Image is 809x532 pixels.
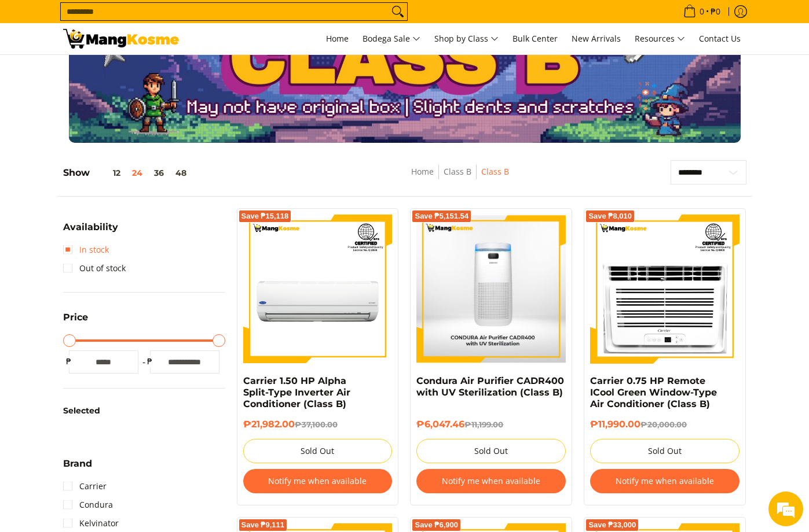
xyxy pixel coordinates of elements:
[63,223,118,241] summary: Open
[635,32,685,46] span: Resources
[434,32,499,46] span: Shop by Class
[590,375,717,409] a: Carrier 0.75 HP Remote ICool Green Window-Type Air Conditioner (Class B)
[243,419,393,430] h6: ₱21,982.00
[590,469,740,493] button: Notify me when available
[334,165,587,191] nav: Breadcrumbs
[415,522,458,529] span: Save ₱6,900
[464,420,503,429] del: ₱11,199.00
[566,23,627,54] a: New Arrivals
[363,32,420,46] span: Bodega Sale
[590,439,740,463] button: Sold Out
[416,469,566,493] button: Notify me when available
[148,168,170,178] button: 36
[513,33,558,44] span: Bulk Center
[629,23,691,54] a: Resources
[693,23,746,54] a: Contact Us
[416,439,566,463] button: Sold Out
[588,213,632,220] span: Save ₱8,010
[326,33,349,44] span: Home
[415,213,468,220] span: Save ₱5,151.54
[411,166,434,177] a: Home
[444,166,471,177] a: Class B
[572,33,621,44] span: New Arrivals
[191,23,746,54] nav: Main Menu
[295,420,338,429] del: ₱37,100.00
[699,33,741,44] span: Contact Us
[416,375,564,398] a: Condura Air Purifier CADR400 with UV Sterilization (Class B)
[588,522,636,529] span: Save ₱33,000
[389,3,407,20] button: Search
[416,419,566,430] h6: ₱6,047.46
[481,165,509,179] span: Class B
[63,313,88,322] span: Price
[320,23,354,54] a: Home
[429,23,504,54] a: Shop by Class
[63,313,88,331] summary: Open
[63,167,192,179] h5: Show
[63,477,107,496] a: Carrier
[170,168,192,178] button: 48
[63,259,126,278] a: Out of stock
[243,375,350,409] a: Carrier 1.50 HP Alpha Split-Type Inverter Air Conditioner (Class B)
[241,213,289,220] span: Save ₱15,118
[243,215,393,364] img: Carrier 1.50 HP Alpha Split-Type Inverter Air Conditioner (Class B)
[243,469,393,493] button: Notify me when available
[63,223,118,232] span: Availability
[63,241,109,259] a: In stock
[357,23,426,54] a: Bodega Sale
[63,459,92,477] summary: Open
[590,215,740,364] img: Carrier 0.75 HP Remote ICool Green Window-Type Air Conditioner (Class B)
[144,356,156,367] span: ₱
[507,23,563,54] a: Bulk Center
[63,356,75,367] span: ₱
[590,419,740,430] h6: ₱11,990.00
[243,439,393,463] button: Sold Out
[63,496,113,514] a: Condura
[90,168,126,178] button: 12
[241,522,285,529] span: Save ₱9,111
[698,8,706,16] span: 0
[709,8,722,16] span: ₱0
[63,406,225,416] h6: Selected
[126,168,148,178] button: 24
[63,459,92,468] span: Brand
[680,5,724,18] span: •
[63,29,179,49] img: Class B Class B | Page 3 | Mang Kosme
[416,215,566,363] img: Condura Air Purifier CADR400 with UV Sterilization (Class B)
[640,420,687,429] del: ₱20,000.00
